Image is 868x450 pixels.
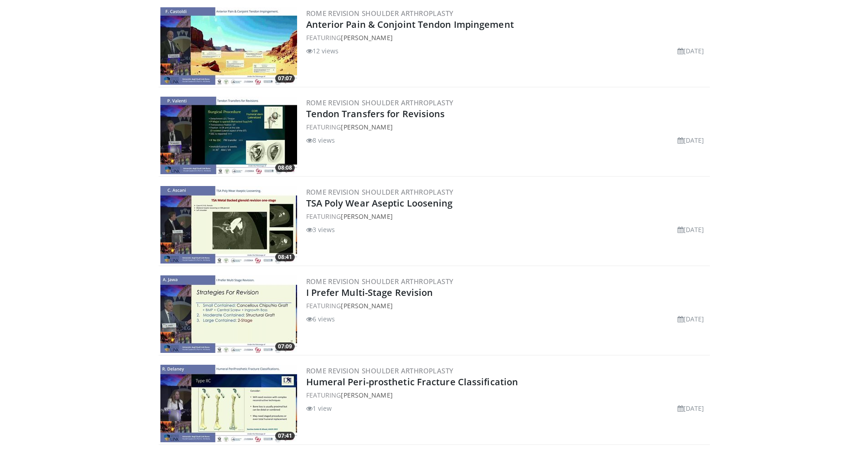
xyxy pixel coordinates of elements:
[306,9,454,18] a: Rome Revision Shoulder Arthroplasty
[160,186,297,264] a: 08:41
[160,97,297,174] img: f121adf3-8f2a-432a-ab04-b981073a2ae5.300x170_q85_crop-smart_upscale.jpg
[160,365,297,442] img: c89197b7-361e-43d5-a86e-0b48a5cfb5ba.300x170_q85_crop-smart_upscale.jpg
[160,7,297,85] img: 8037028b-5014-4d38-9a8c-71d966c81743.300x170_q85_crop-smart_upscale.jpg
[306,197,453,209] a: TSA Poly Wear Aseptic Loosening
[341,123,392,131] a: [PERSON_NAME]
[678,135,704,145] li: [DATE]
[341,33,392,42] a: [PERSON_NAME]
[306,187,454,197] a: Rome Revision Shoulder Arthroplasty
[275,74,295,83] span: 07:07
[678,403,704,413] li: [DATE]
[306,376,519,388] a: Humeral Peri-prosthetic Fracture Classification
[678,46,704,56] li: [DATE]
[275,432,295,440] span: 07:41
[306,225,335,234] li: 3 views
[306,212,708,221] div: FEATURING
[678,314,704,324] li: [DATE]
[160,186,297,264] img: b9682281-d191-4971-8e2c-52cd21f8feaa.300x170_q85_crop-smart_upscale.jpg
[275,342,295,351] span: 07:09
[678,225,704,234] li: [DATE]
[341,301,392,310] a: [PERSON_NAME]
[306,46,339,56] li: 12 views
[160,275,297,353] a: 07:09
[306,135,335,145] li: 8 views
[306,98,454,107] a: Rome Revision Shoulder Arthroplasty
[306,33,708,42] div: FEATURING
[306,122,708,132] div: FEATURING
[160,365,297,442] a: 07:41
[160,7,297,85] a: 07:07
[306,301,708,310] div: FEATURING
[275,253,295,261] span: 08:41
[341,391,392,399] a: [PERSON_NAME]
[160,97,297,174] a: 08:08
[306,18,514,31] a: Anterior Pain & Conjoint Tendon Impingement
[341,212,392,221] a: [PERSON_NAME]
[306,277,454,286] a: Rome Revision Shoulder Arthroplasty
[306,366,454,375] a: Rome Revision Shoulder Arthroplasty
[306,403,332,413] li: 1 view
[306,390,708,400] div: FEATURING
[306,108,445,120] a: Tendon Transfers for Revisions
[275,164,295,172] span: 08:08
[306,314,335,324] li: 6 views
[306,286,433,299] a: I Prefer Multi-Stage Revision
[160,275,297,353] img: a3fe917b-418f-4b37-ad2e-b0d12482d850.300x170_q85_crop-smart_upscale.jpg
